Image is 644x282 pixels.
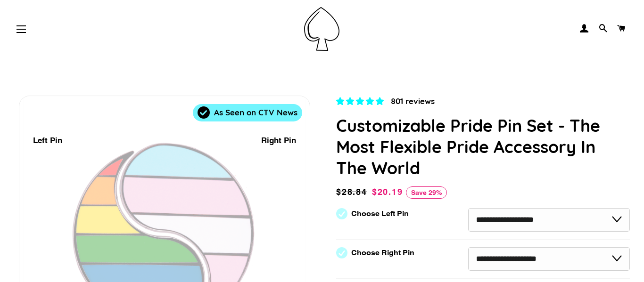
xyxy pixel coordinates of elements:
span: Save 29% [406,186,447,199]
span: 4.83 stars [336,97,386,106]
span: $20.19 [372,187,403,197]
img: Pin-Ace [304,7,339,51]
div: Right Pin [261,134,296,147]
label: Choose Right Pin [351,249,414,257]
span: 801 reviews [391,96,435,106]
h1: Customizable Pride Pin Set - The Most Flexible Pride Accessory In The World [336,115,630,178]
label: Choose Left Pin [351,209,409,218]
span: $28.84 [336,185,370,199]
